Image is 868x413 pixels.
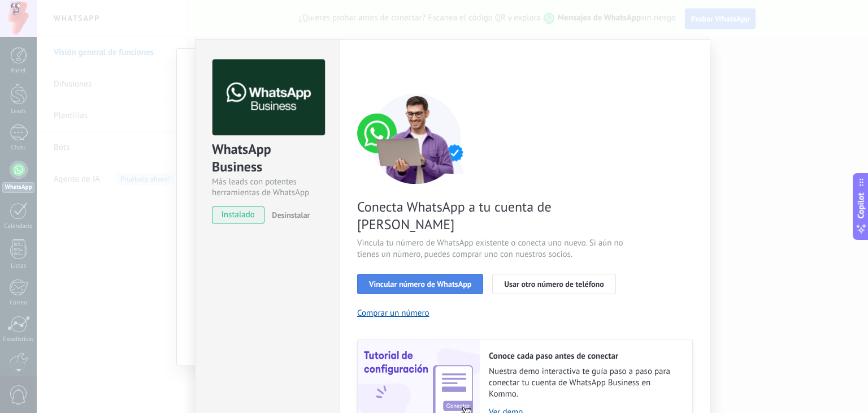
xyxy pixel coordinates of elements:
span: Conecta WhatsApp a tu cuenta de [PERSON_NAME] [357,198,626,233]
img: logo_main.png [212,59,325,136]
span: Copilot [856,193,867,219]
img: connect number [357,93,476,184]
div: WhatsApp Business [212,140,323,177]
span: instalado [212,206,264,223]
button: Comprar un número [357,308,429,319]
div: Más leads con potentes herramientas de WhatsApp [212,177,323,198]
span: Usar otro número de teléfono [504,280,604,288]
span: Desinstalar [272,210,310,220]
button: Usar otro número de teléfono [492,274,615,294]
span: Vincula tu número de WhatsApp existente o conecta uno nuevo. Si aún no tienes un número, puedes c... [357,238,626,260]
span: Nuestra demo interactiva te guía paso a paso para conectar tu cuenta de WhatsApp Business en Kommo. [489,366,681,400]
span: Vincular número de WhatsApp [369,280,471,288]
button: Desinstalar [267,206,310,223]
button: Vincular número de WhatsApp [357,274,483,294]
h2: Conoce cada paso antes de conectar [489,351,681,362]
